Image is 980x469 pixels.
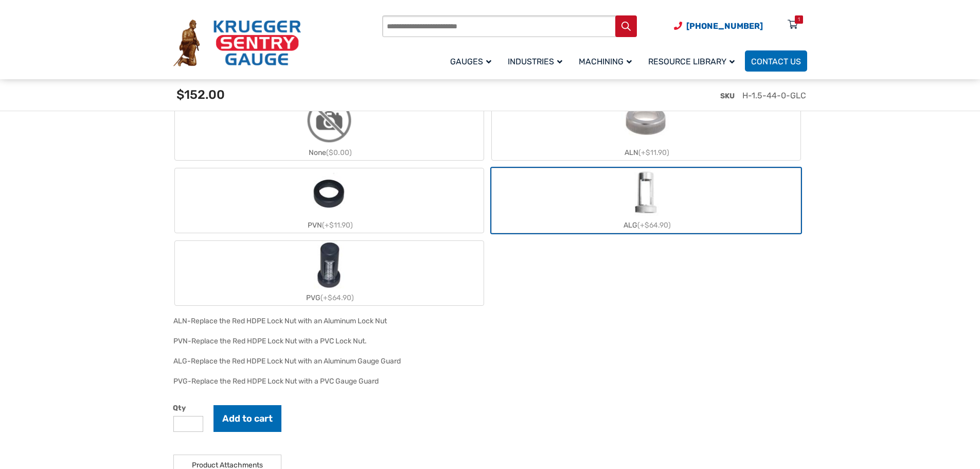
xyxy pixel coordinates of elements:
span: (+$64.90) [320,293,354,302]
a: Gauges [444,49,502,73]
input: Product quantity [173,416,203,432]
div: Replace the Red HDPE Lock Nut with a PVC Gauge Guard [191,377,379,386]
span: ALN- [173,317,191,325]
div: Replace the Red HDPE Lock Nut with an Aluminum Gauge Guard [191,357,401,366]
a: Contact Us [745,50,807,72]
span: (+$11.90) [322,221,353,230]
span: PVN- [173,337,191,345]
span: H-1.5-44-0-GLC [742,91,806,100]
span: Resource Library [648,57,735,66]
a: Phone Number (920) 434-8860 [674,20,763,32]
label: PVG [175,241,484,305]
label: PVN [175,168,484,233]
span: Contact Us [751,57,801,66]
div: PVN [175,218,484,233]
span: Gauges [450,57,491,66]
span: (+$64.90) [637,221,671,230]
div: 1 [798,15,800,24]
div: PVG [175,290,484,305]
button: Add to cart [213,405,281,432]
a: Industries [502,49,573,73]
label: ALN [492,96,800,160]
img: Krueger Sentry Gauge [173,20,301,67]
label: ALG [492,168,800,233]
span: PVG- [173,377,191,386]
span: ($0.00) [326,148,352,157]
span: [PHONE_NUMBER] [686,21,763,31]
div: ALG [492,218,800,233]
span: (+$11.90) [638,148,669,157]
div: ALN [492,145,800,160]
span: Industries [508,57,562,66]
span: SKU [720,92,735,100]
a: Machining [573,49,642,73]
span: ALG- [173,357,191,366]
div: Replace the Red HDPE Lock Nut with a PVC Lock Nut. [191,337,367,345]
div: Replace the Red HDPE Lock Nut with an Aluminum Lock Nut [191,317,387,325]
label: None [175,96,484,160]
div: None [175,145,484,160]
span: Machining [579,57,632,66]
a: Resource Library [642,49,745,73]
